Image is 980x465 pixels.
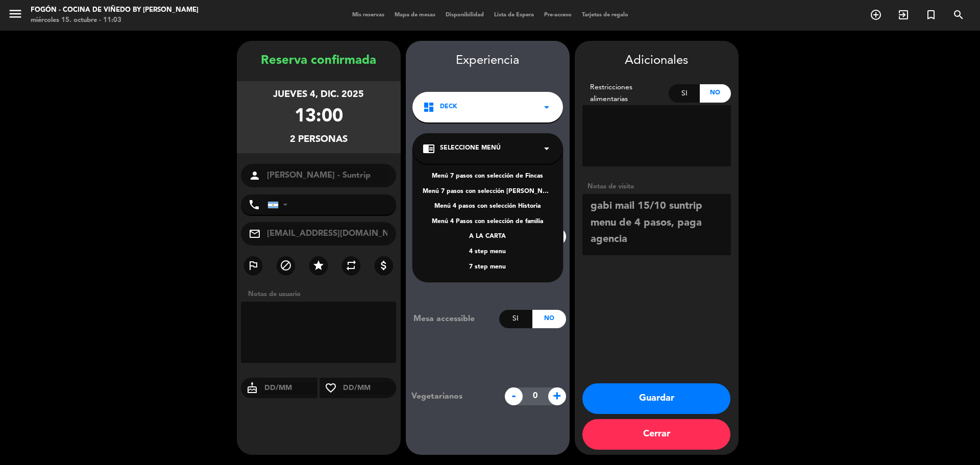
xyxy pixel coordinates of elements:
[347,12,389,18] span: Mis reservas
[541,101,553,113] i: arrow_drop_down
[541,142,553,155] i: arrow_drop_down
[539,12,577,18] span: Pre-acceso
[268,195,291,214] div: Argentina: +54
[389,12,440,18] span: Mapa de mesas
[31,5,199,15] div: Fogón - Cocina de viñedo by [PERSON_NAME]
[406,312,499,326] div: Mesa accessible
[423,232,553,242] div: A LA CARTA
[295,102,343,132] div: 13:00
[237,51,401,71] div: Reserva confirmada
[489,12,539,18] span: Lista de Espera
[406,51,570,71] div: Experiencia
[897,9,910,21] i: exit_to_app
[532,310,566,328] div: No
[241,382,263,394] i: cake
[582,51,731,71] div: Adicionales
[423,217,553,227] div: Menú 4 Pasos con selección de familia
[320,382,342,394] i: favorite_border
[499,310,532,328] div: Si
[378,259,390,272] i: attach_money
[582,181,731,192] div: Notas de visita
[404,390,499,403] div: Vegetarianos
[548,387,566,405] span: +
[577,12,633,18] span: Tarjetas de regalo
[423,187,553,197] div: Menú 7 pasos con selección [PERSON_NAME]
[423,172,553,182] div: Menú 7 pasos con selección de Fincas
[273,87,364,102] div: jueves 4, dic. 2025
[423,202,553,212] div: Menú 4 pasos con selección Historia
[440,12,489,18] span: Disponibilidad
[248,199,260,211] i: phone
[247,259,259,272] i: outlined_flag
[263,382,318,395] input: DD/MM
[669,84,700,103] div: Si
[700,84,731,103] div: No
[423,262,553,273] div: 7 step menu
[925,9,937,21] i: turned_in_not
[249,169,261,182] i: person
[243,289,401,300] div: Notas de usuario
[249,228,261,240] i: mail_outline
[952,9,965,21] i: search
[582,383,730,414] button: Guardar
[505,387,523,405] span: -
[423,142,435,155] i: chrome_reader_mode
[582,82,669,105] div: Restricciones alimentarias
[8,6,23,21] i: menu
[423,247,553,257] div: 4 step menu
[440,102,457,112] span: Deck
[312,259,325,272] i: star
[290,132,348,147] div: 2 personas
[280,259,292,272] i: block
[582,419,730,450] button: Cerrar
[345,259,357,272] i: repeat
[870,9,882,21] i: add_circle_outline
[342,382,397,395] input: DD/MM
[440,143,501,154] span: Seleccione Menú
[31,15,199,26] div: miércoles 15. octubre - 11:03
[423,101,435,113] i: dashboard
